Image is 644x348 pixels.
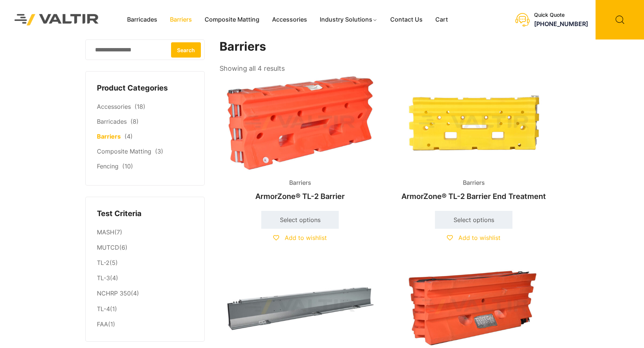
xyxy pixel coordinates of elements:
span: (3) [155,148,163,155]
li: (1) [97,301,193,317]
a: Barricades [121,14,164,25]
a: Barriers [97,133,121,140]
li: (5) [97,256,193,271]
li: (6) [97,240,193,256]
h4: Test Criteria [97,208,193,219]
a: BarriersArmorZone® TL-2 Barrier [220,75,381,205]
a: Barriers [164,14,198,25]
a: [PHONE_NUMBER] [534,20,588,28]
a: Add to wishlist [447,234,501,241]
span: Barriers [457,177,490,189]
a: Cart [429,14,454,25]
h2: ArmorZone® TL-2 Barrier End Treatment [393,188,554,205]
li: (1) [97,317,193,330]
li: (4) [97,286,193,301]
a: NCHRP 350 [97,290,131,297]
a: Composite Matting [198,14,266,25]
div: Quick Quote [534,12,588,18]
span: (8) [130,118,139,125]
img: Valtir Rentals [6,5,108,34]
a: TL-4 [97,305,110,313]
a: BarriersArmorZone® TL-2 Barrier End Treatment [393,75,554,205]
a: Accessories [97,103,131,110]
h4: Product Categories [97,83,193,94]
a: Select options for “ArmorZone® TL-2 Barrier End Treatment” [435,211,512,229]
a: Select options for “ArmorZone® TL-2 Barrier” [261,211,339,229]
a: Fencing [97,162,119,170]
span: Add to wishlist [458,234,501,241]
button: Search [171,42,201,57]
span: Barriers [284,177,317,189]
a: Add to wishlist [273,234,327,241]
p: Showing all 4 results [220,62,285,75]
span: (10) [122,162,133,170]
a: Barricades [97,118,127,125]
a: TL-2 [97,259,110,266]
h1: Barriers [220,39,555,54]
span: (18) [135,103,145,110]
a: MUTCD [97,244,119,251]
a: Industry Solutions [313,14,384,25]
a: MASH [97,228,114,236]
a: FAA [97,320,108,328]
a: TL-3 [97,274,110,282]
span: Add to wishlist [285,234,327,241]
li: (7) [97,225,193,240]
h2: ArmorZone® TL-2 Barrier [220,188,381,205]
a: Contact Us [384,14,429,25]
a: Composite Matting [97,148,151,155]
li: (4) [97,271,193,286]
a: Accessories [266,14,313,25]
span: (4) [124,133,133,140]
